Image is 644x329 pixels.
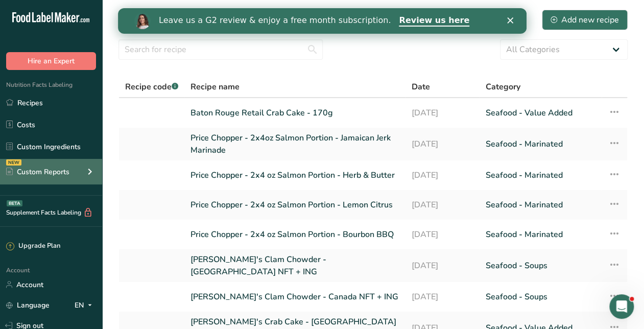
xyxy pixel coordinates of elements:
[6,52,96,70] button: Hire an Expert
[6,241,60,251] div: Upgrade Plan
[542,10,628,30] button: Add new recipe
[190,165,399,186] a: Price Chopper - 2x4 oz Salmon Portion - Herb & Butter
[412,81,430,93] span: Date
[190,286,399,308] a: [PERSON_NAME]'s Clam Chowder - Canada NFT + ING
[6,296,50,314] a: Language
[412,102,473,124] a: [DATE]
[551,14,619,26] div: Add new recipe
[118,8,527,34] iframe: Intercom live chat banner
[412,253,473,278] a: [DATE]
[190,194,399,216] a: Price Chopper - 2x4 oz Salmon Portion - Lemon Citrus
[609,294,634,319] iframe: Intercom live chat
[190,102,399,124] a: Baton Rouge Retail Crab Cake - 170g
[118,8,207,31] h1: Recipes (65)
[190,224,399,245] a: Price Chopper - 2x4 oz Salmon Portion - Bourbon BBQ
[485,194,595,216] a: Seafood - Marinated
[485,253,595,278] a: Seafood - Soups
[485,102,595,124] a: Seafood - Value Added
[118,39,323,60] input: Search for recipe
[190,253,399,278] a: [PERSON_NAME]'s Clam Chowder - [GEOGRAPHIC_DATA] NFT + ING
[485,224,595,245] a: Seafood - Marinated
[125,81,178,92] span: Recipe code
[412,194,473,216] a: [DATE]
[412,286,473,308] a: [DATE]
[485,165,595,186] a: Seafood - Marinated
[7,200,22,206] div: BETA
[412,224,473,245] a: [DATE]
[485,132,595,156] a: Seafood - Marinated
[485,286,595,308] a: Seafood - Soups
[75,299,96,311] div: EN
[485,81,520,93] span: Category
[190,132,399,156] a: Price Chopper - 2x4oz Salmon Portion - Jamaican Jerk Marinade
[412,165,473,186] a: [DATE]
[6,167,69,177] div: Custom Reports
[412,132,473,156] a: [DATE]
[6,159,21,166] div: NEW
[190,81,240,93] span: Recipe name
[389,9,399,15] div: Close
